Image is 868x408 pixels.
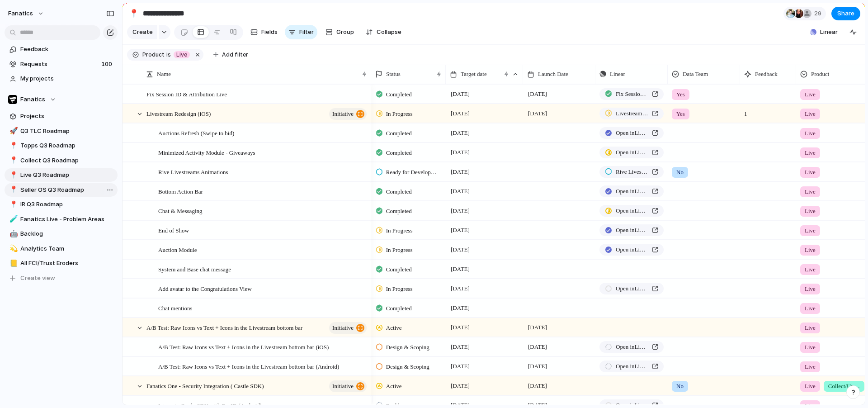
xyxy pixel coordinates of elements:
button: 📍 [8,171,17,180]
button: initiative [329,108,367,120]
span: Live [805,109,816,119]
span: 1 [741,104,751,119]
button: Filter [285,25,317,39]
span: A/B Test: Raw Icons vs Text + Icons in the Livestream bottom bar (Android) [158,361,339,371]
a: 📍Collect Q3 Roadmap [5,154,118,167]
a: Open inLinear [599,185,664,197]
div: 🧪 [9,214,16,224]
button: is [165,50,173,60]
span: Product [811,70,829,79]
span: Livestream Redesign (iOS) [146,108,211,119]
span: Topps Q3 Roadmap [20,141,114,150]
span: Live [805,168,816,177]
div: 📍 [9,170,16,180]
span: Open in Linear [616,206,648,215]
button: 🚀 [8,127,17,136]
button: Group [321,25,359,39]
div: 📍 [9,199,16,210]
span: Requests [20,60,99,69]
span: Filter [299,28,314,37]
span: 29 [814,9,824,18]
span: Active [386,382,402,391]
span: [DATE] [448,205,472,216]
div: 💫 [9,243,16,254]
span: [DATE] [448,186,472,197]
span: 100 [101,60,114,69]
span: Add avatar to the Congratulations View [158,283,252,294]
span: Fix Session ID & Attribution Live [146,89,227,99]
span: Yes [676,90,685,99]
span: Live [805,285,816,294]
span: Create [132,28,153,37]
span: Auctions Refresh (Swipe to bid) [158,128,234,138]
button: Share [831,7,860,20]
div: 📍Live Q3 Roadmap [5,168,118,182]
button: initiative [329,380,367,392]
span: Fanatics Live - Problem Areas [20,215,114,224]
a: 🤖Backlog [5,227,118,241]
span: [DATE] [448,244,472,255]
span: Rive Livestreams Animations [616,167,648,176]
span: Feedback [755,70,778,79]
div: 📍 [9,155,16,166]
span: fanatics [8,9,33,18]
span: Open in Linear [616,362,648,371]
span: Launch Date [538,70,568,79]
span: Fanatics One - Security Integration ( Castle SDK) [146,380,264,391]
span: initiative [332,380,354,393]
a: Feedback [5,43,118,56]
span: Create view [20,274,55,283]
span: Ready for Development [386,168,438,177]
span: Completed [386,129,412,138]
span: Completed [386,207,412,216]
span: Add filter [222,51,248,59]
span: Active [386,323,402,332]
span: Open in Linear [616,226,648,235]
span: [DATE] [448,166,472,177]
a: 📍IR Q3 Roadmap [5,198,118,211]
div: 📍 [9,185,16,195]
div: 💫Analytics Team [5,242,118,256]
span: Product [142,51,165,59]
span: Analytics Team [20,244,114,253]
span: Live [805,129,816,138]
span: Auction Module [158,244,197,255]
span: Completed [386,265,412,274]
span: Minimized Activity Module - Giveaways [158,147,255,157]
span: Yes [676,109,685,119]
span: [DATE] [448,342,472,352]
span: Live [805,90,816,99]
span: Linear [610,70,625,79]
span: Fields [261,28,278,37]
span: initiative [332,322,354,334]
span: Completed [386,304,412,313]
div: 📍 [129,7,139,19]
button: Add filter [208,48,254,61]
span: My projects [20,74,114,83]
div: 📒All FCI/Trust Eroders [5,256,118,270]
button: 📍 [8,141,17,150]
button: 🤖 [8,229,17,238]
a: Requests100 [5,57,118,71]
span: Completed [386,187,412,196]
span: Fix Session ID & Attribution Live [616,90,648,99]
span: System and Base chat message [158,264,231,274]
span: Open in Linear [616,148,648,157]
span: Live [805,304,816,313]
span: [DATE] [448,303,472,313]
span: Live [805,207,816,216]
span: Live [805,323,816,332]
div: 🚀 [9,126,16,136]
a: Open inLinear [599,244,664,256]
span: Bottom Action Bar [158,186,203,196]
span: [DATE] [448,283,472,294]
span: [DATE] [448,264,472,275]
button: fanatics [4,6,49,21]
span: End of Show [158,225,189,235]
a: 📍Seller OS Q3 Roadmap [5,183,118,197]
div: 📍 [9,141,16,151]
span: Completed [386,148,412,157]
span: Open in Linear [616,342,648,351]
